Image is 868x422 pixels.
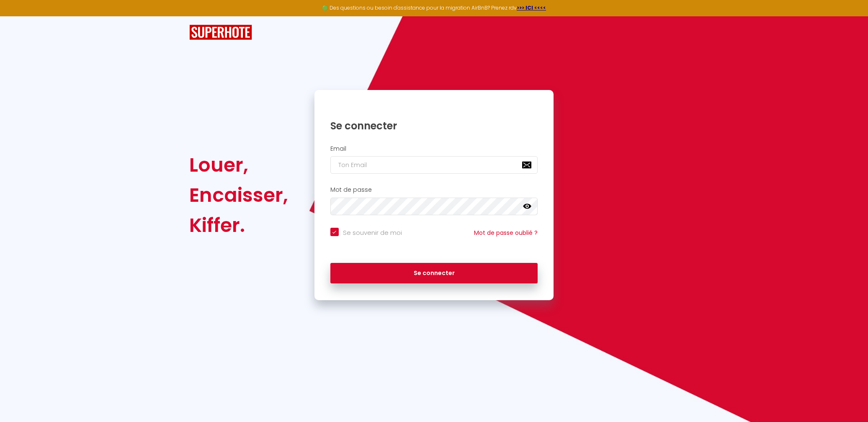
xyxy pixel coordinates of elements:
h1: Se connecter [330,119,538,132]
button: Se connecter [330,263,538,284]
h2: Mot de passe [330,186,538,193]
div: Encaisser, [189,180,288,210]
div: Kiffer. [189,210,288,240]
input: Ton Email [330,156,538,174]
a: >>> ICI <<<< [517,4,546,11]
a: Mot de passe oublié ? [474,229,538,237]
div: Louer, [189,150,288,180]
img: SuperHote logo [189,25,252,40]
h2: Email [330,145,538,152]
